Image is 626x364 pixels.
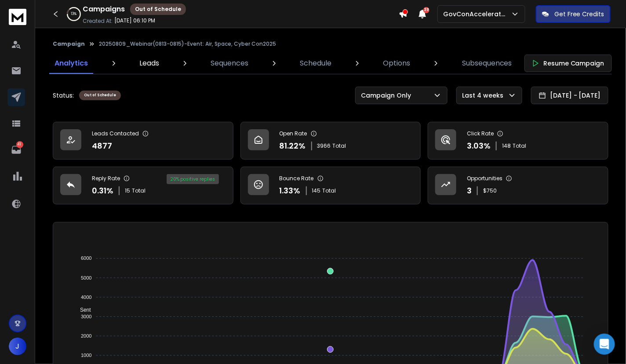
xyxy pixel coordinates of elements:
[323,187,336,194] span: Total
[428,122,608,160] a: Click Rate3.03%148Total
[312,187,321,194] span: 145
[457,53,517,74] a: Subsequences
[99,40,276,47] p: 20250809_Webinar(0813-0815)-Event: Air, Space, Cyber Con2025
[81,333,91,339] tspan: 2000
[92,130,139,137] p: Leads Contacted
[443,10,511,18] p: GovConAccelerator
[428,167,608,204] a: Opportunities3$750
[483,187,497,194] p: $ 750
[7,141,25,159] a: 41
[513,142,526,149] span: Total
[114,17,155,24] p: [DATE] 06:10 PM
[462,58,512,69] p: Subsequences
[92,185,113,197] p: 0.31 %
[79,91,121,100] div: Out of Schedule
[280,140,306,152] p: 81.22 %
[83,18,113,25] p: Created At:
[53,122,233,160] a: Leads Contacted4877
[467,175,502,182] p: Opportunities
[295,53,337,74] a: Schedule
[81,275,91,280] tspan: 5000
[333,142,346,149] span: Total
[125,187,130,194] span: 15
[280,175,314,182] p: Bounce Rate
[81,256,91,261] tspan: 6000
[81,295,91,300] tspan: 4000
[378,53,416,74] a: Options
[300,58,332,69] p: Schedule
[554,10,604,18] p: Get Free Credits
[73,307,91,313] span: Sent
[130,4,186,15] div: Out of Schedule
[205,53,254,74] a: Sequences
[280,130,307,137] p: Open Rate
[134,53,164,74] a: Leads
[467,130,494,137] p: Click Rate
[280,185,301,197] p: 1.33 %
[383,58,411,69] p: Options
[49,53,93,74] a: Analytics
[71,11,77,17] p: 13 %
[139,58,159,69] p: Leads
[524,55,612,72] button: Resume Campaign
[9,9,26,25] img: logo
[423,7,429,13] span: 39
[467,185,472,197] p: 3
[132,187,146,194] span: Total
[502,142,511,149] span: 148
[240,167,421,204] a: Bounce Rate1.33%145Total
[81,353,91,358] tspan: 1000
[92,175,120,182] p: Reply Rate
[16,141,23,148] p: 41
[317,142,331,149] span: 3966
[594,334,615,355] div: Open Intercom Messenger
[9,338,26,355] button: J
[55,58,88,69] p: Analytics
[53,91,74,100] p: Status:
[531,87,608,104] button: [DATE] - [DATE]
[211,58,248,69] p: Sequences
[536,5,611,23] button: Get Free Credits
[240,122,421,160] a: Open Rate81.22%3966Total
[81,314,91,319] tspan: 3000
[361,91,415,100] p: Campaign Only
[167,174,219,184] div: 20 % positive replies
[53,40,85,47] button: Campaign
[83,4,125,15] h1: Campaigns
[462,91,507,100] p: Last 4 weeks
[53,167,233,204] a: Reply Rate0.31%15Total20% positive replies
[92,140,112,152] p: 4877
[467,140,491,152] p: 3.03 %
